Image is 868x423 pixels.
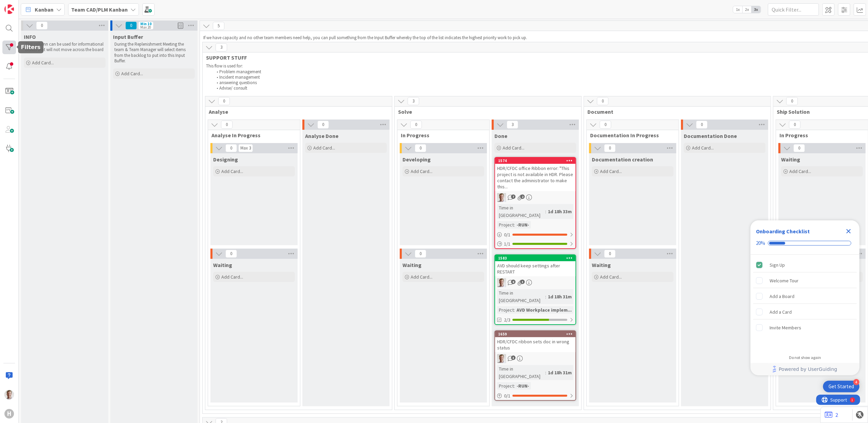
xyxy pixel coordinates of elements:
div: Max 3 [240,146,251,150]
div: 0/1 [495,392,575,400]
div: 1d 18h 33m [546,208,573,215]
span: : [545,208,546,215]
span: 0 [600,121,611,129]
div: 1659HDR/CFDC ribbon sets doc in wrong status [495,331,575,352]
span: : [545,369,546,376]
span: 0 [36,21,48,30]
a: 1583AVD should keep settings after RESTARTBOTime in [GEOGRAPHIC_DATA]:1d 18h 31mProject:AVD Workp... [494,254,576,325]
span: 3 [520,280,525,284]
div: Get Started [828,383,854,390]
span: 2 [520,194,525,199]
span: 5 [213,22,224,30]
div: Checklist items [751,255,859,350]
div: 4 [853,379,859,385]
div: Sign Up is complete. [753,257,857,272]
span: 0 [317,121,329,129]
h5: Filters [21,44,41,50]
span: In Progress [401,132,481,139]
div: BO [495,278,575,287]
span: 0 [410,121,422,129]
span: Add Card... [32,60,54,66]
div: Project [497,221,514,229]
div: Checklist Container [751,220,859,375]
span: 0 [604,250,616,258]
span: Add Card... [600,274,622,280]
a: 2 [825,411,838,419]
span: 0 [604,144,616,152]
div: 1659 [498,332,575,336]
img: BO [497,278,506,287]
div: Welcome Tour is incomplete. [753,273,857,288]
div: H [4,409,14,419]
div: 1 [35,3,37,8]
div: Max 20 [140,26,151,29]
span: Add Card... [411,168,432,174]
span: 0 [793,144,805,152]
div: 1583AVD should keep settings after RESTART [495,255,575,276]
input: Quick Filter... [768,3,819,16]
div: AVD should keep settings after RESTART [495,261,575,276]
span: 0 [415,144,426,152]
img: BO [497,193,506,202]
span: Documentation creation [592,156,653,163]
div: 20% [756,240,765,246]
div: -RUN- [515,382,531,390]
p: During the Replenishment Meeting the team & Team Manager will select items from the backlog to pu... [114,42,193,64]
div: Time in [GEOGRAPHIC_DATA] [497,289,545,304]
div: Add a Card [770,308,792,316]
div: 1583 [498,256,575,261]
span: 0 [125,21,137,30]
span: Analyse [209,108,383,115]
div: HDR/CFDC ribbon sets doc in wrong status [495,337,575,352]
div: Invite Members is incomplete. [753,320,857,335]
div: 1583 [495,255,575,261]
span: Waiting [781,156,800,163]
span: 0 [225,144,237,152]
span: Developing [403,156,431,163]
p: This column can be used for informational tickets that will not move across the board [25,42,104,53]
span: Add Card... [692,145,714,151]
span: 0 [789,121,801,129]
div: Checklist progress: 20% [756,240,854,246]
div: Onboarding Checklist [756,227,810,235]
div: Open Get Started checklist, remaining modules: 4 [823,381,859,392]
div: Time in [GEOGRAPHIC_DATA] [497,204,545,219]
div: 0/1 [495,231,575,239]
span: Add Card... [221,168,243,174]
div: -RUN- [515,221,531,229]
div: Project [497,382,514,390]
div: 1d 18h 31m [546,293,573,300]
img: BO [4,390,14,399]
span: : [514,306,515,314]
span: 0 [221,121,233,129]
div: Add a Card is incomplete. [753,304,857,319]
span: Waiting [592,262,611,268]
span: Add Card... [221,274,243,280]
span: Done [494,132,507,139]
a: Powered by UserGuiding [754,363,856,375]
span: 1 / 1 [504,240,510,248]
span: 0 [415,250,426,258]
div: Add a Board is incomplete. [753,289,857,304]
span: Waiting [213,262,232,268]
span: 3 [511,356,516,360]
div: Add a Board [770,292,794,300]
span: 0 [597,97,609,105]
span: Documentation In Progress [590,132,670,139]
span: Designing [213,156,238,163]
span: Support [14,1,31,9]
a: 1659HDR/CFDC ribbon sets doc in wrong statusBOTime in [GEOGRAPHIC_DATA]:1d 18h 31mProject:-RUN-0/1 [494,330,576,401]
span: Add Card... [600,168,622,174]
span: Input Buffer [113,33,143,40]
div: BO [495,193,575,202]
div: HDR/CFDC office Ribbon error: "This project is not available in HDR. Please contact the administr... [495,164,575,191]
div: BO [495,354,575,363]
span: : [514,221,515,229]
span: Document [587,108,762,115]
span: : [545,293,546,300]
span: INFO [24,33,36,40]
div: AVD Workplace implem... [515,306,573,314]
span: 2/3 [504,316,510,324]
div: 1d 18h 31m [546,369,573,376]
div: Invite Members [770,324,801,332]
